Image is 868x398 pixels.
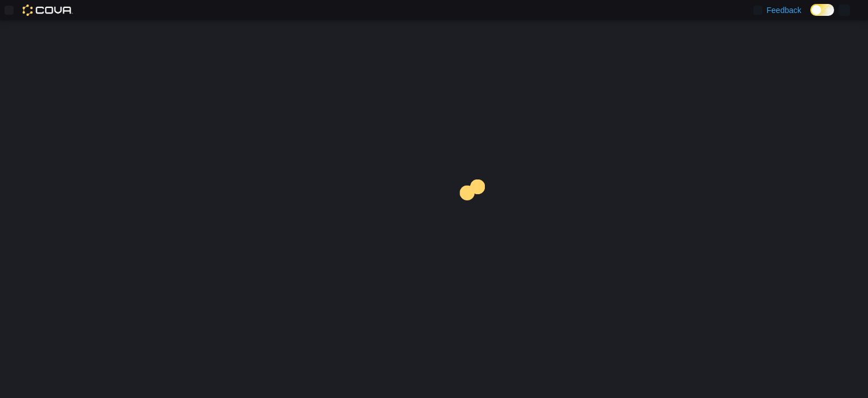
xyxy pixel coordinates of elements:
input: Dark Mode [810,4,834,16]
img: cova-loader [434,171,519,256]
span: Feedback [767,5,801,16]
img: Cova [23,5,73,16]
